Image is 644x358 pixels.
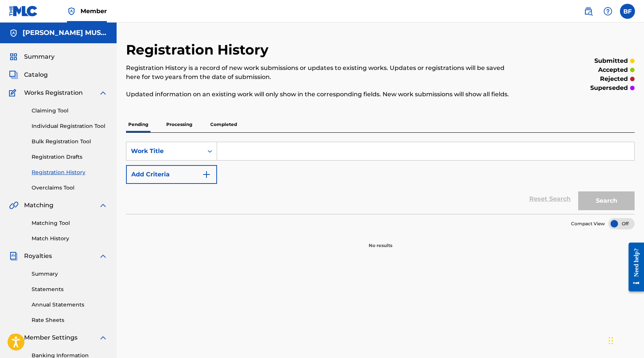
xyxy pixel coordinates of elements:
[369,233,392,249] p: No results
[581,4,596,19] a: Public Search
[99,252,108,261] img: expand
[9,70,18,79] img: Catalog
[126,90,518,99] p: Updated information on an existing work will only show in the corresponding fields. New work subm...
[164,117,194,132] p: Processing
[32,168,108,176] a: Registration History
[126,64,518,82] p: Registration History is a record of new work submissions or updates to existing works. Updates or...
[131,147,199,156] div: Work Title
[9,333,18,342] img: Member Settings
[208,117,239,132] p: Completed
[584,7,593,16] img: search
[32,316,108,324] a: Rate Sheets
[9,88,19,97] img: Works Registration
[23,29,108,37] h5: BLAKE FLATTLEY MUSIC
[600,74,628,83] p: rejected
[126,117,150,132] p: Pending
[24,52,55,61] span: Summary
[571,220,605,227] span: Compact View
[9,52,18,61] img: Summary
[126,41,272,58] h2: Registration History
[24,333,77,342] span: Member Settings
[590,83,628,93] p: superseded
[126,165,217,184] button: Add Criteria
[594,56,628,65] p: submitted
[9,6,38,17] img: MLC Logo
[620,4,635,19] div: User Menu
[623,235,644,299] iframe: Resource Center
[609,329,613,352] div: Drag
[32,301,108,309] a: Annual Statements
[24,70,48,79] span: Catalog
[32,138,108,146] a: Bulk Registration Tool
[80,7,107,15] span: Member
[99,333,108,342] img: expand
[99,201,108,210] img: expand
[32,285,108,293] a: Statements
[600,4,615,19] div: Help
[32,153,108,161] a: Registration Drafts
[606,322,644,358] iframe: Chat Widget
[9,201,18,210] img: Matching
[32,122,108,130] a: Individual Registration Tool
[24,201,53,210] span: Matching
[9,70,48,79] a: CatalogCatalog
[24,252,52,261] span: Royalties
[9,52,55,61] a: SummarySummary
[598,65,628,74] p: accepted
[67,7,76,16] img: Top Rightsholder
[9,29,18,38] img: Accounts
[202,170,211,179] img: 9d2ae6d4665cec9f34b9.svg
[32,107,108,115] a: Claiming Tool
[9,252,18,261] img: Royalties
[32,184,108,192] a: Overclaims Tool
[603,7,612,16] img: help
[99,88,108,97] img: expand
[32,270,108,278] a: Summary
[126,142,635,214] form: Search Form
[24,88,83,97] span: Works Registration
[32,219,108,227] a: Matching Tool
[32,235,108,243] a: Match History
